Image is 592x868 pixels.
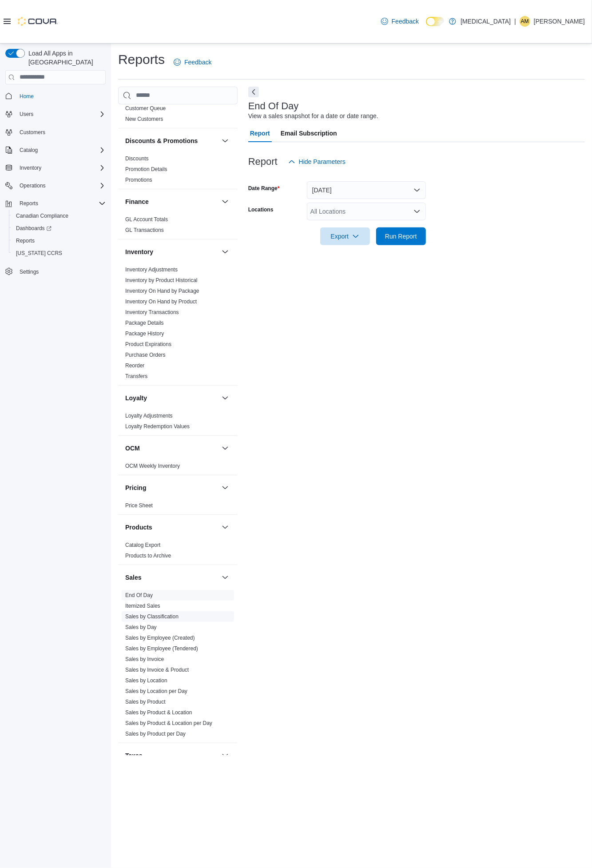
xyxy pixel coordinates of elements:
a: Package Details [125,320,164,326]
h3: Sales [125,573,142,582]
button: Finance [220,196,230,207]
div: Inventory [118,264,238,385]
a: Dashboards [12,223,55,234]
button: Reports [2,197,109,210]
button: Users [2,108,109,120]
a: Product Expirations [125,341,171,347]
span: Reports [16,237,35,244]
p: [PERSON_NAME] [534,16,585,27]
button: Pricing [220,482,230,493]
button: Discounts & Promotions [125,136,218,145]
a: OCM Weekly Inventory [125,463,180,469]
a: Home [16,91,37,102]
button: OCM [125,444,218,453]
span: Run Report [385,232,417,241]
span: Loyalty Adjustments [125,412,173,419]
span: AM [521,16,529,27]
a: End Of Day [125,592,153,598]
span: Operations [20,182,46,189]
button: Catalog [2,144,109,156]
button: Taxes [125,751,218,760]
span: New Customers [125,115,163,123]
span: Package Details [125,319,164,326]
button: Hide Parameters [285,153,349,171]
div: Loyalty [118,410,238,435]
span: Package History [125,330,164,337]
span: Sales by Invoice & Product [125,666,189,673]
span: Product Expirations [125,341,171,348]
a: [US_STATE] CCRS [12,248,66,259]
button: Canadian Compliance [9,210,109,222]
button: Loyalty [220,393,230,403]
span: Inventory On Hand by Package [125,287,199,295]
span: Customer Queue [125,105,166,112]
a: Sales by Employee (Created) [125,635,195,641]
a: Sales by Employee (Tendered) [125,645,198,652]
a: Inventory Adjustments [125,267,178,273]
button: Users [16,109,37,119]
button: Catalog [16,145,41,155]
button: Finance [125,197,218,206]
span: Sales by Product & Location per Day [125,720,212,727]
h3: Inventory [125,247,153,256]
span: [US_STATE] CCRS [16,250,62,257]
span: Products to Archive [125,552,171,559]
button: Taxes [220,750,230,761]
span: Reports [12,235,106,246]
h3: Discounts & Promotions [125,136,198,145]
button: Open list of options [413,208,421,215]
label: Date Range [248,185,280,192]
span: Catalog [16,145,106,155]
a: Loyalty Adjustments [125,413,173,419]
a: Sales by Day [125,624,157,630]
span: End Of Day [125,592,153,599]
button: Discounts & Promotions [220,135,230,146]
a: Customer Queue [125,105,166,111]
button: Home [2,90,109,103]
button: [US_STATE] CCRS [9,247,109,259]
a: Settings [16,267,42,277]
div: OCM [118,461,238,475]
a: Sales by Product & Location [125,709,192,716]
img: Cova [18,17,58,26]
button: OCM [220,443,230,454]
nav: Complex example [5,86,106,301]
span: Sales by Location [125,677,167,684]
a: Inventory by Product Historical [125,277,198,283]
span: Itemized Sales [125,602,160,609]
a: Canadian Compliance [12,211,72,221]
a: Purchase Orders [125,352,166,358]
span: Catalog Export [125,542,160,549]
span: Price Sheet [125,502,153,509]
a: Reorder [125,362,144,369]
h3: Products [125,523,152,532]
span: Washington CCRS [12,248,106,259]
label: Locations [248,206,274,213]
a: Price Sheet [125,502,153,509]
span: Promotion Details [125,166,167,173]
a: Inventory On Hand by Product [125,299,197,305]
a: Feedback [170,53,215,71]
button: Inventory [125,247,218,256]
a: Customers [16,127,49,138]
button: Operations [2,179,109,192]
h3: Loyalty [125,394,147,402]
span: Sales by Product [125,698,166,705]
a: Reports [12,235,38,246]
span: Customers [20,129,45,136]
a: Transfers [125,373,147,379]
span: Canadian Compliance [16,212,68,219]
div: View a sales snapshot for a date or date range. [248,111,378,121]
a: Sales by Invoice [125,656,164,662]
span: Sales by Employee (Created) [125,634,195,641]
span: Users [16,109,106,119]
h3: End Of Day [248,101,299,111]
span: Home [16,91,106,102]
p: | [514,16,516,27]
span: GL Transactions [125,227,164,234]
span: Feedback [392,17,419,26]
a: Catalog Export [125,542,160,548]
button: Reports [9,235,109,247]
